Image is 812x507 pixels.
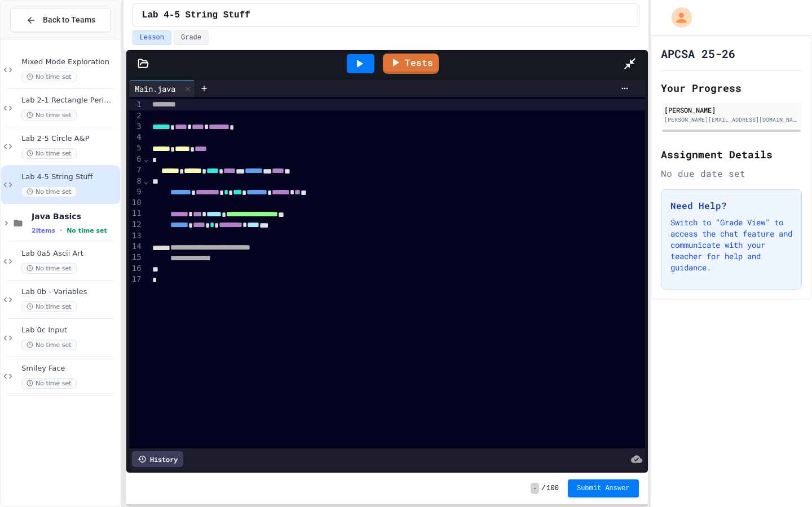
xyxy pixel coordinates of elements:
[21,110,77,121] span: No time set
[661,80,802,96] h2: Your Progress
[21,249,118,259] span: Lab 0a5 Ascii Art
[21,301,77,312] span: No time set
[664,115,798,124] div: [PERSON_NAME][EMAIL_ADDRESS][DOMAIN_NAME]
[129,121,143,132] div: 3
[129,197,143,208] div: 10
[129,241,143,252] div: 14
[383,54,439,74] a: Tests
[129,176,143,186] div: 8
[21,57,118,67] span: Mixed Mode Exploration
[568,479,639,497] button: Submit Answer
[21,263,77,274] span: No time set
[129,164,143,176] div: 7
[21,326,118,335] span: Lab 0c Input
[129,143,143,154] div: 5
[21,96,118,105] span: Lab 2-1 Rectangle Perimeter
[21,186,77,197] span: No time set
[32,211,118,221] span: Java Basics
[142,8,250,22] span: Lab 4-5 String Stuff
[129,230,143,241] div: 13
[129,274,143,284] div: 17
[661,46,735,61] h1: APCSA 25-26
[32,227,55,234] span: 2 items
[670,217,792,273] p: Switch to "Grade View" to access the chat feature and communicate with your teacher for help and ...
[577,484,630,493] span: Submit Answer
[670,199,792,212] h3: Need Help?
[21,364,118,373] span: Smiley Face
[546,484,559,493] span: 100
[664,105,798,115] div: [PERSON_NAME]
[174,30,209,45] button: Grade
[10,8,111,32] button: Back to Teams
[21,72,77,82] span: No time set
[21,287,118,297] span: Lab 0b - Variables
[129,83,181,95] div: Main.java
[660,5,695,30] div: My Account
[21,172,118,182] span: Lab 4-5 String Stuff
[43,14,95,26] span: Back to Teams
[132,451,183,467] div: History
[129,263,143,274] div: 16
[129,110,143,121] div: 2
[143,154,149,163] span: Fold line
[129,208,143,219] div: 11
[21,378,77,389] span: No time set
[129,252,143,263] div: 15
[21,340,77,350] span: No time set
[661,167,802,180] div: No due date set
[661,146,802,162] h2: Assignment Details
[143,176,149,185] span: Fold line
[541,484,545,493] span: /
[129,154,143,164] div: 6
[129,80,195,97] div: Main.java
[129,99,143,110] div: 1
[129,132,143,143] div: 4
[133,30,171,45] button: Lesson
[531,483,539,494] span: -
[21,148,77,159] span: No time set
[21,134,118,144] span: Lab 2-5 Circle A&P
[129,219,143,230] div: 12
[129,186,143,198] div: 9
[67,227,107,234] span: No time set
[60,226,62,235] span: •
